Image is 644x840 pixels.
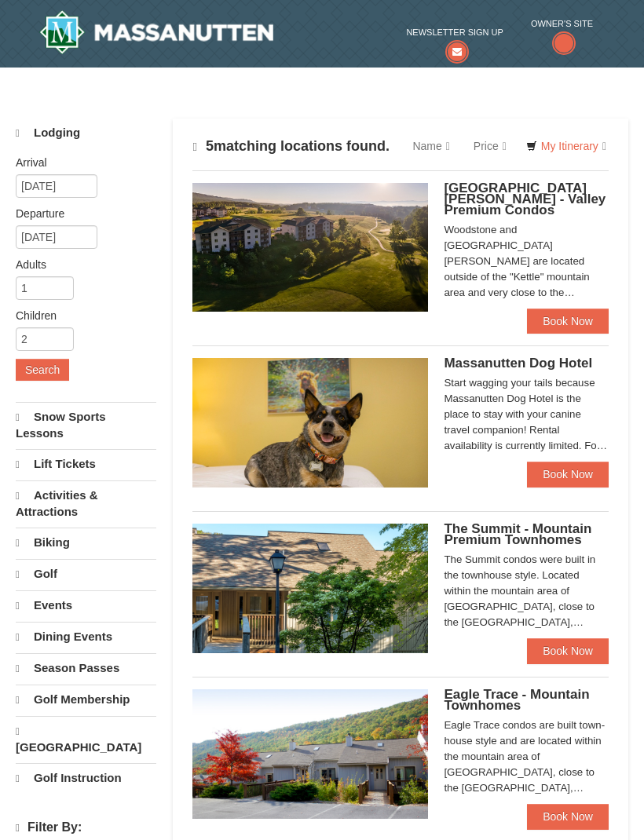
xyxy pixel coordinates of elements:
[16,590,156,620] a: Events
[527,638,609,663] a: Book Now
[16,528,156,557] a: Biking
[16,685,156,714] a: Golf Membership
[192,689,428,818] img: 19218983-1-9b289e55.jpg
[16,622,156,652] a: Dining Events
[444,222,609,301] div: Woodstone and [GEOGRAPHIC_DATA][PERSON_NAME] are located outside of the "Kettle" mountain area an...
[444,375,609,454] div: Start wagging your tails because Massanutten Dog Hotel is the place to stay with your canine trav...
[16,763,156,793] a: Golf Instruction
[16,257,145,272] label: Adults
[531,16,593,31] span: Owner's Site
[16,820,156,835] h4: Filter By:
[444,687,589,713] span: Eagle Trace - Mountain Townhomes
[406,24,503,40] span: Newsletter Sign Up
[16,119,156,148] a: Lodging
[16,359,69,381] button: Search
[16,559,156,589] a: Golf
[16,716,156,761] a: [GEOGRAPHIC_DATA]
[192,358,428,487] img: 27428181-5-81c892a3.jpg
[16,480,156,526] a: Activities & Attractions
[16,308,145,323] label: Children
[531,16,593,57] a: Owner's Site
[39,10,273,54] a: Massanutten Resort
[192,183,428,312] img: 19219041-4-ec11c166.jpg
[516,134,617,158] a: My Itinerary
[16,449,156,479] a: Lift Tickets
[444,181,606,217] span: [GEOGRAPHIC_DATA][PERSON_NAME] - Valley Premium Condos
[406,24,503,57] a: Newsletter Sign Up
[527,804,609,829] a: Book Now
[39,10,273,54] img: Massanutten Resort Logo
[444,521,591,547] span: The Summit - Mountain Premium Townhomes
[444,356,592,371] span: Massanutten Dog Hotel
[444,718,609,796] div: Eagle Trace condos are built town-house style and are located within the mountain area of [GEOGRA...
[16,402,156,447] a: Snow Sports Lessons
[192,524,428,652] img: 19219034-1-0eee7e00.jpg
[527,309,609,334] a: Book Now
[16,653,156,683] a: Season Passes
[444,552,609,630] div: The Summit condos were built in the townhouse style. Located within the mountain area of [GEOGRAP...
[401,130,461,162] a: Name
[462,130,518,162] a: Price
[527,462,609,487] a: Book Now
[16,155,145,170] label: Arrival
[16,206,145,221] label: Departure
